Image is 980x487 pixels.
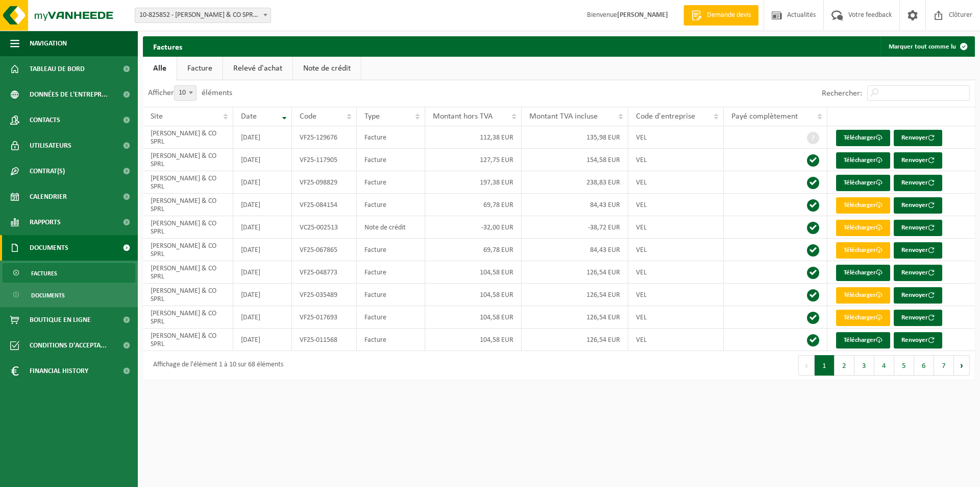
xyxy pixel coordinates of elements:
[143,329,233,351] td: [PERSON_NAME] & CO SPRL
[731,112,798,121] span: Payé complètement
[914,355,934,376] button: 6
[894,197,942,214] button: Renvoyer
[357,284,425,306] td: Facture
[357,194,425,216] td: Facture
[836,332,890,349] a: Télécharger
[292,306,357,329] td: VF25-017693
[628,216,724,239] td: VEL
[30,56,85,82] span: Tableau de bord
[836,265,890,281] a: Télécharger
[425,126,522,149] td: 112,38 EUR
[704,10,753,20] span: Demande devis
[233,306,292,329] td: [DATE]
[628,306,724,329] td: VEL
[522,261,628,284] td: 126,54 EUR
[874,355,894,376] button: 4
[30,333,107,358] span: Conditions d'accepta...
[894,332,942,349] button: Renvoyer
[836,130,890,146] a: Télécharger
[529,112,598,121] span: Montant TVA incluse
[934,355,954,376] button: 7
[223,57,292,80] a: Relevé d'achat
[31,264,57,283] span: Factures
[357,171,425,194] td: Facture
[425,149,522,171] td: 127,75 EUR
[425,284,522,306] td: 104,58 EUR
[522,284,628,306] td: 126,54 EUR
[292,171,357,194] td: VF25-098829
[143,36,192,56] h2: Factures
[143,126,233,149] td: [PERSON_NAME] & CO SPRL
[174,85,197,101] span: 10
[292,239,357,261] td: VF25-067865
[292,284,357,306] td: VF25-035489
[30,158,65,184] span: Contrat(s)
[292,329,357,351] td: VF25-011568
[135,8,271,22] span: 10-825852 - DUMONT & CO SPRL - ITTRE
[357,329,425,351] td: Facture
[233,216,292,239] td: [DATE]
[357,126,425,149] td: Facture
[357,261,425,284] td: Facture
[233,239,292,261] td: [DATE]
[233,261,292,284] td: [DATE]
[30,235,68,261] span: Documents
[175,86,196,100] span: 10
[143,149,233,171] td: [PERSON_NAME] & CO SPRL
[522,171,628,194] td: 238,83 EUR
[954,355,970,376] button: Next
[628,284,724,306] td: VEL
[292,216,357,239] td: VC25-002513
[292,126,357,149] td: VF25-129676
[636,112,695,121] span: Code d'entreprise
[148,356,283,375] div: Affichage de l'élément 1 à 10 sur 68 éléments
[522,329,628,351] td: 126,54 EUR
[30,31,67,56] span: Navigation
[148,89,232,97] label: Afficher éléments
[177,57,223,80] a: Facture
[835,355,854,376] button: 2
[233,171,292,194] td: [DATE]
[292,149,357,171] td: VF25-117905
[628,329,724,351] td: VEL
[364,112,380,121] span: Type
[522,149,628,171] td: 154,58 EUR
[425,306,522,329] td: 104,58 EUR
[143,194,233,216] td: [PERSON_NAME] & CO SPRL
[522,126,628,149] td: 135,98 EUR
[628,239,724,261] td: VEL
[143,284,233,306] td: [PERSON_NAME] & CO SPRL
[143,57,177,80] a: Alle
[143,239,233,261] td: [PERSON_NAME] & CO SPRL
[233,194,292,216] td: [DATE]
[617,11,668,19] strong: [PERSON_NAME]
[854,355,874,376] button: 3
[880,36,974,57] button: Marquer tout comme lu
[894,220,942,236] button: Renvoyer
[836,152,890,169] a: Télécharger
[894,242,942,259] button: Renvoyer
[628,149,724,171] td: VEL
[357,239,425,261] td: Facture
[300,112,316,121] span: Code
[836,197,890,214] a: Télécharger
[30,307,91,333] span: Boutique en ligne
[143,261,233,284] td: [PERSON_NAME] & CO SPRL
[425,261,522,284] td: 104,58 EUR
[425,216,522,239] td: -32,00 EUR
[135,8,271,23] span: 10-825852 - DUMONT & CO SPRL - ITTRE
[30,82,108,107] span: Données de l'entrepr...
[425,194,522,216] td: 69,78 EUR
[522,239,628,261] td: 84,43 EUR
[143,306,233,329] td: [PERSON_NAME] & CO SPRL
[798,355,815,376] button: Previous
[425,329,522,351] td: 104,58 EUR
[894,310,942,326] button: Renvoyer
[357,149,425,171] td: Facture
[683,5,758,26] a: Demande devis
[3,285,135,305] a: Documents
[233,284,292,306] td: [DATE]
[30,184,67,210] span: Calendrier
[628,261,724,284] td: VEL
[522,306,628,329] td: 126,54 EUR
